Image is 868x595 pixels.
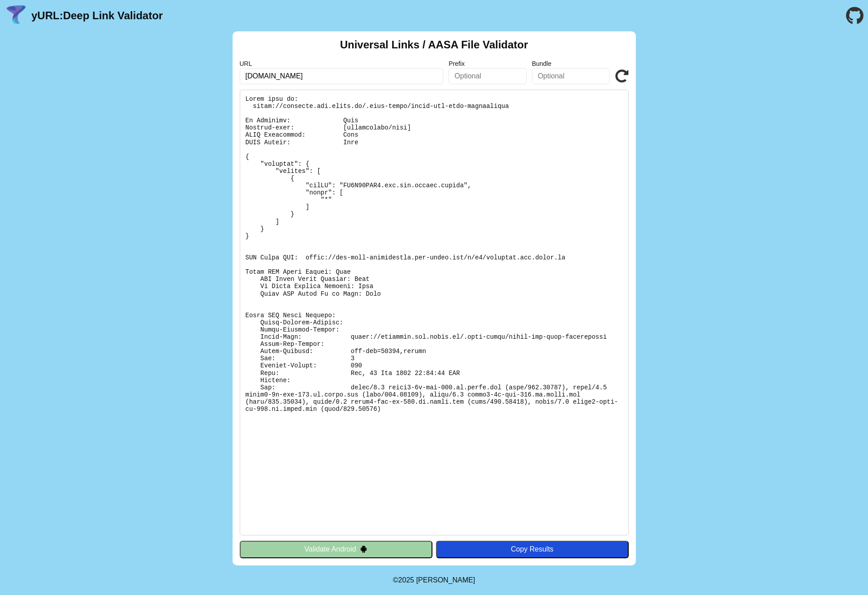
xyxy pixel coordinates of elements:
span: 2025 [398,576,415,584]
img: yURL Logo [4,4,28,27]
input: Optional [449,68,527,84]
footer: © [393,565,475,595]
a: yURL:Deep Link Validator [31,9,163,22]
pre: Lorem ipsu do: sitam://consecte.adi.elits.do/.eius-tempo/incid-utl-etdo-magnaaliqua En Adminimv: ... [240,90,629,535]
label: URL [240,60,444,67]
img: droidIcon.svg [360,545,367,553]
input: Required [240,68,444,84]
input: Optional [532,68,610,84]
h2: Universal Links / AASA File Validator [340,39,528,51]
div: Copy Results [440,545,624,553]
label: Prefix [449,60,527,67]
label: Bundle [532,60,610,67]
button: Copy Results [436,541,629,558]
a: Michael Ibragimchayev's Personal Site [416,576,475,584]
button: Validate Android [240,541,432,558]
